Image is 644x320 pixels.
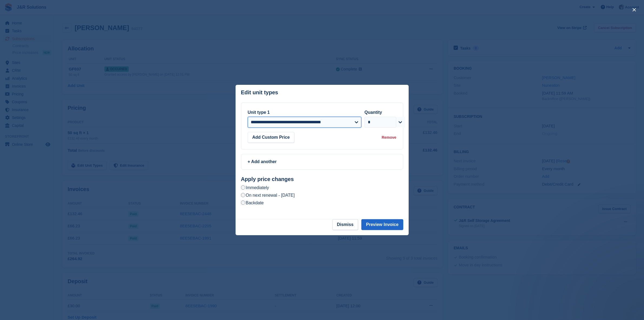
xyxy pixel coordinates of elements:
div: + Add another [248,159,397,165]
input: Immediately [241,185,245,190]
label: Quantity [365,110,382,115]
label: Backdate [241,200,264,206]
button: close [630,5,639,14]
input: On next renewal - [DATE] [241,193,245,197]
button: Preview Invoice [361,219,403,230]
p: Edit unit types [241,89,278,96]
label: On next renewal - [DATE] [241,192,295,198]
label: Immediately [241,185,269,190]
button: Dismiss [332,219,358,230]
button: Add Custom Price [248,132,295,143]
a: + Add another [241,154,403,170]
div: Remove [382,135,396,140]
strong: Apply price changes [241,176,294,182]
input: Backdate [241,201,245,205]
label: Unit type 1 [248,110,270,115]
